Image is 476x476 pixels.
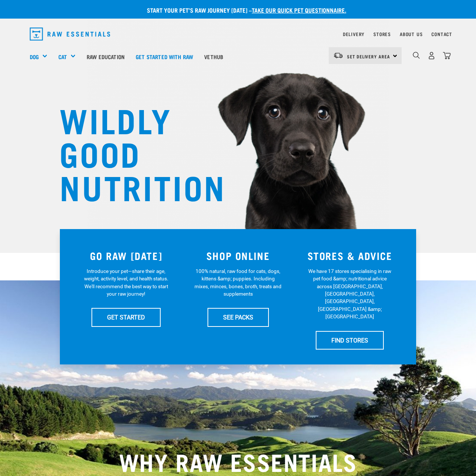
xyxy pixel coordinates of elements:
[58,52,67,61] a: Cat
[24,25,452,44] nav: dropdown navigation
[30,28,110,41] img: Raw Essentials Logo
[91,308,161,327] a: GET STARTED
[343,33,364,35] a: Delivery
[199,42,229,71] a: Vethub
[333,52,343,59] img: van-moving.png
[30,52,39,61] a: Dog
[400,33,422,35] a: About Us
[194,267,282,298] p: 100% natural, raw food for cats, dogs, kittens &amp; puppies. Including mixes, minces, bones, bro...
[187,250,290,261] h3: SHOP ONLINE
[30,448,446,475] h2: WHY RAW ESSENTIALS
[83,267,170,298] p: Introduce your pet—share their age, weight, activity level, and health status. We'll recommend th...
[347,55,390,58] span: Set Delivery Area
[252,8,346,12] a: take our quick pet questionnaire.
[59,102,208,203] h1: WILDLY GOOD NUTRITION
[130,42,199,71] a: Get started with Raw
[81,42,130,71] a: Raw Education
[75,250,178,261] h3: GO RAW [DATE]
[306,267,393,321] p: We have 17 stores specialising in raw pet food &amp; nutritional advice across [GEOGRAPHIC_DATA],...
[431,33,452,35] a: Contact
[373,33,391,35] a: Stores
[316,331,384,350] a: FIND STORES
[443,52,451,59] img: home-icon@2x.png
[298,250,401,261] h3: STORES & ADVICE
[413,52,420,59] img: home-icon-1@2x.png
[428,52,435,59] img: user.png
[208,308,269,327] a: SEE PACKS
